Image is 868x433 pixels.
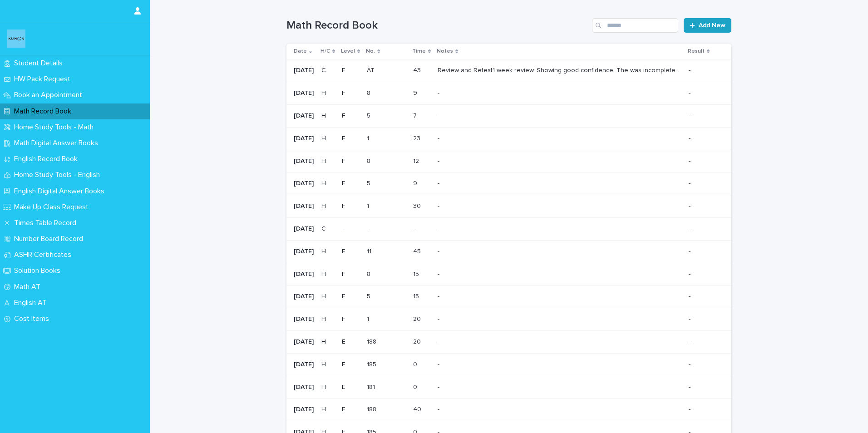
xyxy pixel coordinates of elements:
p: Math Digital Answer Books [10,139,105,148]
p: - [438,314,441,323]
h1: Math Record Book [286,19,588,32]
p: F [342,89,360,97]
p: H [321,112,335,120]
p: F [342,202,360,210]
p: - [438,359,441,369]
p: H [321,338,335,346]
tr: [DATE]HF11 2323 -- -- [286,127,731,150]
p: Book an Appointment [10,91,89,99]
p: - [689,133,692,143]
p: Solution Books [10,266,68,275]
p: 20 [413,336,423,346]
p: F [342,157,360,165]
p: - [689,88,692,97]
p: [DATE] [294,202,314,210]
p: - [438,110,441,120]
p: H [321,202,335,210]
tr: [DATE]HE185185 00 -- -- [286,353,731,376]
p: - [438,201,441,210]
p: - [689,404,692,413]
p: [DATE] [294,248,314,256]
p: H [321,384,335,391]
p: - [438,382,441,391]
p: [DATE] [294,112,314,120]
p: - [689,201,692,210]
p: English Digital Answer Books [10,187,112,196]
tr: [DATE]HE188188 4040 -- -- [286,399,731,421]
p: F [342,293,360,300]
p: Make Up Class Request [10,203,96,212]
tr: [DATE]HE181181 00 -- -- [286,376,731,399]
tr: [DATE]HF88 99 -- -- [286,82,731,105]
p: AT [367,65,376,74]
p: 20 [413,314,423,323]
p: ASHR Certificates [10,251,79,259]
p: - [438,223,441,233]
p: - [689,291,692,300]
p: 0 [413,359,419,369]
p: Review and Retest1 week review. Showing good confidence. The was incomplete. [438,65,679,74]
p: [DATE] [294,67,314,74]
p: [DATE] [294,157,314,165]
p: [DATE] [294,180,314,187]
p: 45 [413,246,423,256]
p: 9 [413,178,419,187]
a: Add New [684,18,731,33]
p: H [321,271,335,278]
p: 188 [367,336,378,346]
p: Date [294,46,307,56]
p: - [438,178,441,187]
p: - [438,269,441,278]
p: Home Study Tools - Math [10,123,101,132]
p: Math Record Book [10,107,79,116]
p: F [342,180,360,187]
p: Notes [437,46,453,56]
tr: [DATE]HF11 2020 -- -- [286,308,731,331]
p: H [321,248,335,256]
p: [DATE] [294,89,314,97]
p: 188 [367,404,378,413]
p: F [342,315,360,323]
p: [DATE] [294,338,314,346]
p: Times Table Record [10,219,84,227]
p: E [342,361,360,369]
p: H [321,180,335,187]
p: 30 [413,201,423,210]
p: - [689,336,692,346]
p: - [438,133,441,143]
p: [DATE] [294,135,314,143]
p: 181 [367,382,377,391]
tr: [DATE]HF88 1515 -- -- [286,263,731,285]
p: E [342,338,360,346]
p: 15 [413,269,421,278]
p: [DATE] [294,293,314,300]
input: Search [592,18,678,33]
p: [DATE] [294,384,314,391]
p: Number Board Record [10,235,90,243]
p: Home Study Tools - English [10,171,107,179]
p: E [342,406,360,413]
p: Student Details [10,59,70,68]
p: - [438,156,441,165]
tr: [DATE]HF55 1515 -- -- [286,285,731,308]
p: - [413,223,417,233]
tr: [DATE]HF55 77 -- -- [286,104,731,127]
p: - [342,225,360,233]
p: 8 [367,269,372,278]
tr: [DATE]HF55 99 -- -- [286,172,731,195]
p: [DATE] [294,315,314,323]
tr: [DATE]HE188188 2020 -- -- [286,330,731,353]
p: - [689,223,692,233]
p: H [321,157,335,165]
p: 0 [413,382,419,391]
p: 40 [413,404,423,413]
tr: [DATE]HF11 3030 -- -- [286,195,731,218]
p: C [321,225,335,233]
p: - [438,336,441,346]
p: HW Pack Request [10,75,78,84]
p: H [321,406,335,413]
p: - [689,178,692,187]
p: H/C [321,46,330,56]
p: [DATE] [294,361,314,369]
